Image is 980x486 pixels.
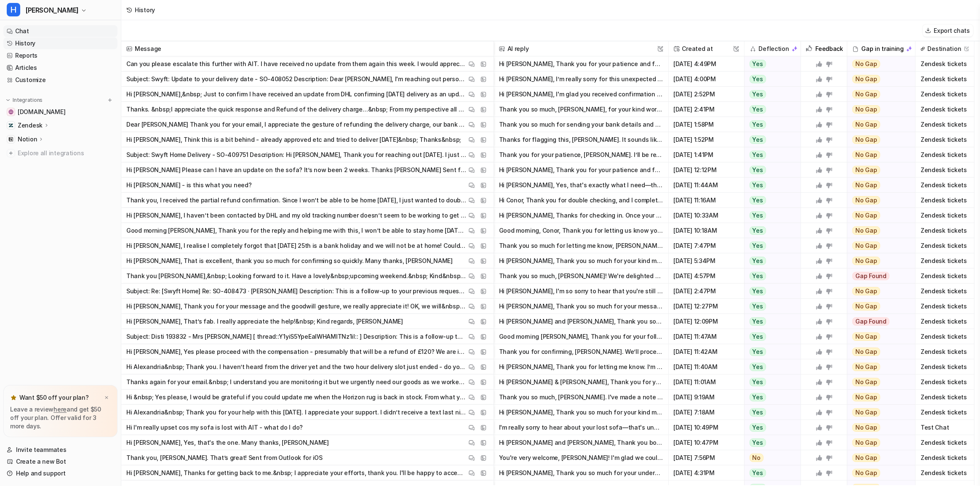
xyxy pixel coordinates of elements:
button: No Gap [847,208,909,223]
button: Yes [745,238,796,253]
button: Hi [PERSON_NAME] and [PERSON_NAME], Thank you so much for keeping us updated and working together... [499,314,663,329]
span: [DATE] 11:16AM [672,193,741,208]
button: Yes [745,420,796,435]
span: [DATE] 10:18AM [672,223,741,238]
span: Zendesk tickets [919,162,970,178]
button: No Gap [847,359,909,374]
span: Yes [750,151,766,159]
button: No Gap [847,223,909,238]
span: No Gap [852,90,880,98]
span: [DATE] 4:49PM [672,56,741,72]
a: Explore all integrations [3,147,117,159]
span: [DATE] 4:00PM [672,72,741,87]
button: Yes [745,465,796,481]
p: Hi [PERSON_NAME],&nbsp; Just to confirm I have received an update from DHL confirming [DATE] deli... [126,87,467,102]
p: Subject: Re: [Swyft Home] Re: SO-408473 ∙ [PERSON_NAME] Description: This is a follow-up to your ... [126,284,467,299]
span: Zendesk tickets [919,193,970,208]
button: No Gap [847,87,909,102]
button: Hi [PERSON_NAME], Thank you so much for your kind message—I'm really glad I could help confirm yo... [499,253,663,268]
span: [DATE] 2:47PM [672,284,741,299]
button: No Gap [847,147,909,162]
p: Subject: Swyft: Update to your delivery date - SO-408052 Description: Dear [PERSON_NAME], I'm rea... [126,72,467,87]
span: Yes [750,135,766,144]
span: Created at [672,41,741,56]
button: Hi [PERSON_NAME], Thank you for your patience and for sharing your concerns. I completely underst... [499,56,663,72]
span: [DATE] 11:42AM [672,344,741,359]
h2: Feedback [815,41,843,56]
a: here [53,406,67,413]
p: Thank you [PERSON_NAME],&nbsp; Looking forward to it. Have a lovely&nbsp;upcoming weekend.&nbsp; ... [126,268,467,284]
span: H [7,3,20,16]
span: No Gap [852,105,880,114]
button: No Gap [847,299,909,314]
button: Good morning, Conor, Thank you for letting us know your preferred delivery date and confirming ac... [499,223,663,238]
span: [DATE] 10:33AM [672,208,741,223]
p: Hi [PERSON_NAME], That is excellent, thank you so much for confirming so quickly. Many thanks, [P... [126,253,453,268]
button: Yes [745,284,796,299]
span: Yes [750,363,766,371]
button: No Gap [847,72,909,87]
a: Customize [3,74,117,86]
span: Yes [750,317,766,326]
button: Thank you so much, [PERSON_NAME]! We're delighted everything is set for your replacement [DATE][D... [499,268,663,284]
button: Hi [PERSON_NAME], Thank you for your patience and for reaching out again—I'm so sorry for how lon... [499,162,663,178]
span: Yes [750,166,766,174]
button: Hi [PERSON_NAME], Thank you for letting me know. I’m sorry for the worry this delay has caused—yo... [499,359,663,374]
span: Zendesk tickets [919,465,970,481]
a: swyfthome.com[DOMAIN_NAME] [3,106,117,118]
span: No Gap [852,287,880,295]
button: Good morning [PERSON_NAME], Thank you for your follow-up regarding the return for Mrs [PERSON_NAM... [499,329,663,344]
img: Zendesk [8,123,13,128]
button: Hi [PERSON_NAME], I'm so sorry to hear that you're still missing one of your boxes, especially af... [499,284,663,299]
button: Gap Found [847,268,909,284]
button: Yes [745,223,796,238]
span: Zendesk tickets [919,208,970,223]
span: Yes [750,469,766,477]
span: Yes [750,393,766,401]
p: Hi [PERSON_NAME], That’s fab. I really appreciate the help!&nbsp; Kind regards, [PERSON_NAME] [126,314,403,329]
button: No Gap [847,405,909,420]
span: Gap Found [852,272,889,280]
p: Notion [18,135,37,143]
span: Yes [750,378,766,386]
button: No Gap [847,390,909,405]
span: Yes [750,242,766,250]
span: Yes [750,348,766,356]
button: No Gap [847,420,909,435]
img: Notion [8,137,13,142]
button: Yes [745,102,796,117]
button: No Gap [847,450,909,465]
button: Hi [PERSON_NAME], I'm glad you received confirmation from DHL for your [DATE] delivery. For DHL s... [499,87,663,102]
button: Yes [745,359,796,374]
span: Zendesk tickets [919,405,970,420]
button: Yes [745,132,796,147]
span: No Gap [852,408,880,417]
button: Yes [745,374,796,390]
button: No Gap [847,374,909,390]
span: [DATE] 12:12PM [672,162,741,178]
span: Zendesk tickets [919,450,970,465]
p: Hi [PERSON_NAME], Think this is a bit behind - already approved etc and tried to deliver [DATE]&n... [126,132,461,147]
p: Subject: Disti 193832 - Mrs [PERSON_NAME] [ thread::Y1yiS5YpeEaIWHAMlTNz1iI:: ] Description: This... [126,329,467,344]
span: Yes [750,438,766,447]
span: No Gap [852,135,880,144]
span: Zendesk tickets [919,374,970,390]
span: Zendesk tickets [919,329,970,344]
button: No Gap [847,193,909,208]
span: AI reply [497,41,665,56]
button: Yes [745,329,796,344]
span: Message [125,41,490,56]
span: [DATE] 9:19AM [672,390,741,405]
span: No Gap [852,196,880,204]
button: No Gap [847,56,909,72]
button: No Gap [847,162,909,178]
span: Yes [750,181,766,189]
span: Zendesk tickets [919,268,970,284]
img: explore all integrations [7,149,15,157]
span: No Gap [852,423,880,432]
a: Articles [3,62,117,74]
a: Invite teammates [3,444,117,456]
span: Zendesk tickets [919,359,970,374]
span: Yes [750,226,766,235]
button: Yes [745,253,796,268]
